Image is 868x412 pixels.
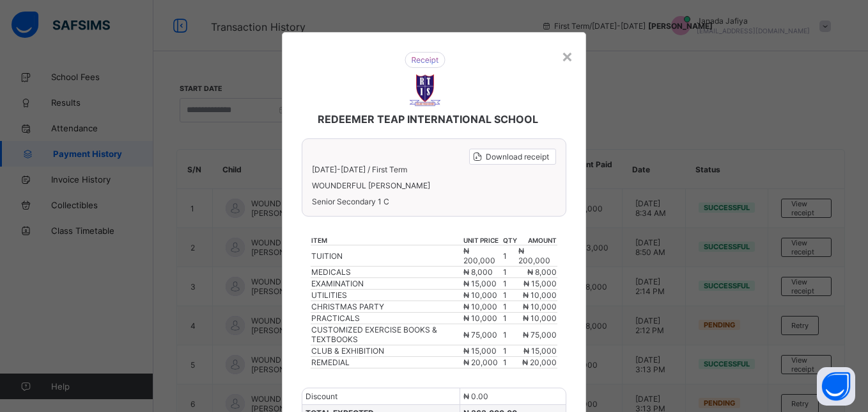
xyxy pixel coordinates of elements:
[502,278,518,290] td: 1
[311,290,462,300] div: UTILITIES
[486,152,549,161] span: Download receipt
[561,45,573,67] div: ×
[502,345,518,357] td: 1
[312,165,407,174] span: [DATE]-[DATE] / First Term
[523,313,557,323] span: ₦ 10,000
[312,181,555,190] span: WOUNDERFUL [PERSON_NAME]
[311,313,462,323] div: PRACTICALS
[311,251,462,261] div: TUITION
[463,358,498,367] span: ₦ 20,000
[502,245,518,267] td: 1
[311,358,462,367] div: REMEDIAL
[463,236,502,245] th: unit price
[518,236,557,245] th: amount
[463,290,497,300] span: ₦ 10,000
[311,325,462,344] div: CUSTOMIZED EXERCISE BOOKS & TEXTBOOKS
[523,346,557,356] span: ₦ 15,000
[502,324,518,345] td: 1
[817,367,855,406] button: Open asap
[502,267,518,278] td: 1
[518,246,550,265] span: ₦ 200,000
[463,391,488,401] span: ₦ 0.00
[312,197,555,206] span: Senior Secondary 1 C
[502,357,518,368] td: 1
[523,330,557,340] span: ₦ 75,000
[311,236,463,245] th: item
[502,236,518,245] th: qty
[463,279,497,288] span: ₦ 15,000
[463,302,497,311] span: ₦ 10,000
[463,267,493,277] span: ₦ 8,000
[502,290,518,301] td: 1
[527,267,557,277] span: ₦ 8,000
[523,290,557,300] span: ₦ 10,000
[522,358,557,367] span: ₦ 20,000
[463,246,495,265] span: ₦ 200,000
[463,330,497,340] span: ₦ 75,000
[311,346,462,356] div: CLUB & EXHIBITION
[502,313,518,324] td: 1
[306,391,337,401] span: Discount
[502,301,518,313] td: 1
[318,113,538,126] span: REDEEMER TEAP INTERNATIONAL SCHOOL
[311,302,462,311] div: CHRISTMAS PARTY
[311,279,462,288] div: EXAMINATION
[311,267,462,277] div: MEDICALS
[463,313,497,323] span: ₦ 10,000
[523,279,557,288] span: ₦ 15,000
[405,52,446,68] img: receipt.26f346b57495a98c98ef9b0bc63aa4d8.svg
[463,346,497,356] span: ₦ 15,000
[409,74,441,106] img: REDEEMER TEAP INTERNATIONAL SCHOOL
[523,302,557,311] span: ₦ 10,000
